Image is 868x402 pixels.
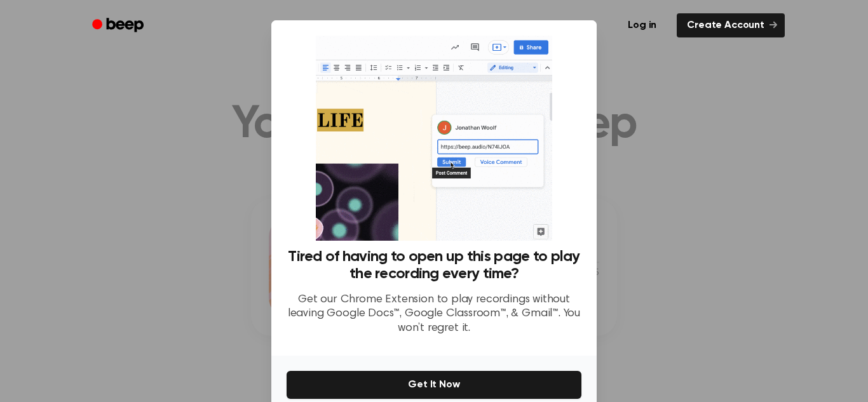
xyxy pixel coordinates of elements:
[287,293,581,336] p: Get our Chrome Extension to play recordings without leaving Google Docs™, Google Classroom™, & Gm...
[287,248,581,283] h3: Tired of having to open up this page to play the recording every time?
[316,36,552,241] img: Beep extension in action
[615,11,669,40] a: Log in
[83,13,155,38] a: Beep
[677,13,785,37] a: Create Account
[287,371,581,399] button: Get It Now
